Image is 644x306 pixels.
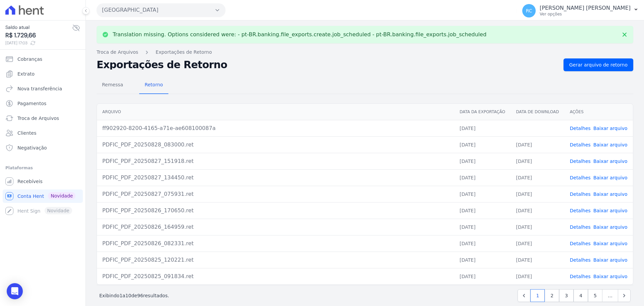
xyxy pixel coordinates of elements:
th: Arquivo [97,104,454,120]
td: [DATE] [511,235,565,252]
td: [DATE] [454,252,511,268]
a: Detalhes [570,126,591,131]
a: Detalhes [570,142,591,147]
span: Gerar arquivo de retorno [569,61,628,68]
td: [DATE] [511,268,565,285]
a: Baixar arquivo [593,241,628,246]
a: Baixar arquivo [593,142,628,147]
p: [PERSON_NAME] [PERSON_NAME] [540,5,631,11]
span: [DATE] 17:03 [5,40,72,46]
a: Detalhes [570,159,591,164]
th: Ações [565,104,633,120]
div: Open Intercom Messenger [7,283,23,299]
span: Retorno [141,78,167,91]
span: Clientes [17,130,36,136]
div: PDFIC_PDF_20250826_164959.ret [102,223,449,231]
td: [DATE] [454,202,511,219]
div: PDFIC_PDF_20250827_134450.ret [102,174,449,182]
a: Detalhes [570,175,591,180]
a: Baixar arquivo [593,159,628,164]
a: Baixar arquivo [593,191,628,197]
span: Saldo atual [5,24,72,31]
a: Pagamentos [3,97,83,110]
a: Troca de Arquivos [97,49,138,56]
a: Baixar arquivo [593,175,628,180]
th: Data de Download [511,104,565,120]
td: [DATE] [454,136,511,153]
td: [DATE] [454,153,511,169]
a: Detalhes [570,257,591,263]
a: Baixar arquivo [593,126,628,131]
td: [DATE] [511,136,565,153]
a: Previous [518,289,530,302]
a: Cobranças [3,52,83,66]
a: Extrato [3,67,83,81]
a: Detalhes [570,274,591,279]
a: Recebíveis [3,175,83,188]
div: PDFIC_PDF_20250827_151918.ret [102,157,449,165]
button: [GEOGRAPHIC_DATA] [97,3,225,17]
nav: Sidebar [5,52,80,218]
button: RC [PERSON_NAME] [PERSON_NAME] Ver opções [517,1,644,20]
p: Ver opções [540,11,631,17]
a: 3 [559,289,574,302]
td: [DATE] [454,235,511,252]
a: Baixar arquivo [593,224,628,230]
a: Baixar arquivo [593,208,628,213]
div: PDFIC_PDF_20250825_091834.ret [102,272,449,280]
td: [DATE] [454,120,511,136]
h2: Exportações de Retorno [97,60,558,70]
div: PDFIC_PDF_20250827_075931.ret [102,190,449,198]
a: Baixar arquivo [593,274,628,279]
span: 10 [125,293,131,298]
span: R$ 1.729,66 [5,31,72,40]
td: [DATE] [511,202,565,219]
td: [DATE] [454,186,511,202]
span: … [602,289,618,302]
a: Next [618,289,631,302]
a: Detalhes [570,208,591,213]
span: Conta Hent [17,193,44,200]
td: [DATE] [511,252,565,268]
a: Detalhes [570,191,591,197]
span: Pagamentos [17,100,46,107]
a: 2 [545,289,559,302]
td: [DATE] [511,169,565,186]
a: Nova transferência [3,82,83,95]
nav: Breadcrumb [97,49,633,56]
a: Detalhes [570,224,591,230]
a: Negativação [3,141,83,155]
span: Cobranças [17,56,42,62]
span: Nova transferência [17,85,62,92]
div: Plataformas [5,164,80,172]
a: Clientes [3,126,83,140]
span: Recebíveis [17,178,43,185]
a: Gerar arquivo de retorno [563,58,633,71]
td: [DATE] [454,219,511,235]
a: Baixar arquivo [593,257,628,263]
a: 4 [574,289,588,302]
a: 1 [530,289,545,302]
span: Negativação [17,144,47,151]
span: Novidade [48,192,75,200]
a: Conta Hent Novidade [3,189,83,203]
div: PDFIC_PDF_20250826_082331.ret [102,239,449,248]
span: Remessa [98,78,127,91]
p: Translation missing. Options considered were: - pt-BR.banking.file_exports.create.job_scheduled -... [113,31,486,38]
a: Detalhes [570,241,591,246]
td: [DATE] [511,186,565,202]
a: 5 [588,289,602,302]
div: PDFIC_PDF_20250826_170650.ret [102,207,449,215]
p: Exibindo a de resultados. [99,292,169,299]
span: RC [526,8,532,13]
td: [DATE] [511,153,565,169]
td: [DATE] [454,268,511,285]
div: PDFIC_PDF_20250828_083000.ret [102,141,449,149]
span: 1 [119,293,122,298]
a: Remessa [97,77,128,94]
span: 96 [137,293,143,298]
a: Troca de Arquivos [3,112,83,125]
div: ff902920-8200-4165-a71e-ae608100087a [102,124,449,132]
a: Retorno [139,77,168,94]
div: PDFIC_PDF_20250825_120221.ret [102,256,449,264]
